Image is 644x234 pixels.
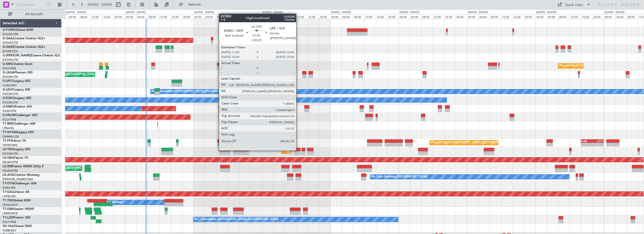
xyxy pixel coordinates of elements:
a: T7-BREChallenger 604 [3,122,35,125]
a: EGGW/LTN [3,41,18,45]
span: All Aircraft [13,12,54,16]
span: G-VNOR [3,114,15,117]
span: G-GARE [3,46,14,49]
div: 20:00 [387,14,399,19]
div: 04:00 [342,14,353,19]
span: T7-EMI [3,208,13,211]
div: 12:00 [159,14,171,19]
a: T7-EAGLFalcon 8X [3,191,29,194]
a: EGGW/LTN [3,92,18,96]
div: 08:00 [285,14,296,19]
div: 20:00 [114,14,125,19]
a: EDLW/DTM [3,169,18,173]
span: [DATE] - [DATE] [88,2,112,7]
div: - [592,143,603,146]
div: [DATE] - [DATE] [66,10,86,15]
a: EGGW/LTN [3,101,18,104]
div: 08:00 [79,14,91,19]
div: Planned Maint [GEOGRAPHIC_DATA] ([GEOGRAPHIC_DATA]) [283,147,364,155]
div: 16:00 [376,14,387,19]
a: EDLW/DTM [3,160,18,164]
a: LGAV/ATH [3,84,17,87]
a: EGGW/LTN [3,152,18,156]
a: G-KGKGLegacy 600 [3,97,31,100]
a: T7-EMIHawker 900XP [3,208,34,211]
div: No Crew Antwerp ([GEOGRAPHIC_DATA]) [372,173,428,181]
div: [DATE] - [DATE] [605,10,625,15]
a: DNMM/LOS [3,135,19,139]
span: Refresh [184,3,206,6]
a: LX-AOACitation Mustang [3,173,40,177]
a: EGGW/LTN [3,75,18,79]
span: G-JAGA [3,71,14,74]
span: G-ENRG [3,105,15,108]
div: Quick Links [566,3,583,8]
div: 00:00 [262,14,273,19]
div: 00:00 [125,14,136,19]
div: Planned Maint [GEOGRAPHIC_DATA] ([GEOGRAPHIC_DATA]) [431,139,513,147]
a: FCBB/BZV [3,229,16,232]
div: 16:00 [171,14,182,19]
a: DGAA/ACC [3,203,18,207]
div: 08:00 [627,14,638,19]
a: LFMN/NCE [3,212,18,215]
div: 16:00 [239,14,250,19]
a: G-LEGCLegacy 600 [3,88,30,91]
span: LX-INB [3,165,13,168]
span: 9H-YAA [3,225,14,228]
div: A/C Unavailable [GEOGRAPHIC_DATA] ([GEOGRAPHIC_DATA]) [195,216,279,223]
a: EGNR/CEG [3,49,18,53]
a: EGGW/LTN [3,32,18,36]
div: 00:00 [330,14,342,19]
div: 12:00 [501,14,513,19]
a: EGGW/LTN [3,58,18,62]
div: 04:00 [615,14,627,19]
span: LX-AOA [3,173,14,177]
div: - [582,143,592,146]
a: G-SPCYLegacy 650 [3,80,30,83]
div: 12:00 [91,14,102,19]
input: Trip Number [16,1,45,9]
a: LX-INBFalcon 900EX EASy II [3,165,43,168]
span: LX-TRO [3,148,14,151]
span: G-SIRS [3,63,12,66]
div: 00:00 [604,14,615,19]
span: T7-LZZI [3,216,13,219]
div: 08:00 [490,14,501,19]
a: EVRA/RIX [3,186,15,190]
div: 04:00 [68,14,79,19]
div: 20:00 [182,14,193,19]
div: 16:00 [581,14,593,19]
a: EGSS/STN [3,109,16,113]
a: T7-TRXGlobal 6500 [3,199,31,202]
span: G-LEGC [3,88,14,91]
div: [DATE] - [DATE] [468,10,488,15]
div: 16:00 [513,14,524,19]
div: 12:00 [296,14,308,19]
span: G-GAAL [3,37,14,40]
a: LX-TROLegacy 650 [3,148,30,151]
div: 00:00 [193,14,205,19]
div: 20:00 [593,14,604,19]
a: [PERSON_NAME]/QSA [3,177,33,181]
div: 04:00 [205,14,216,19]
a: G-GARECessna Citation XLS+ [3,46,45,49]
div: [DATE] - [DATE] [399,10,419,15]
a: T7-N1960Legacy 650 [3,131,34,134]
a: G-[PERSON_NAME]Cessna Citation XLS [3,54,60,57]
div: 16:00 [444,14,456,19]
div: 08:00 [148,14,159,19]
span: T7-BRE [3,122,13,125]
a: G-FOMOGlobal 6000 [3,28,33,32]
div: 16:00 [308,14,319,19]
a: G-SIRSCitation Excel [3,63,32,66]
div: UTTT [592,140,603,143]
a: G-JAGAPhenom 300 [3,71,33,74]
span: T7-TRX [3,199,13,202]
span: T7-N1960 [3,131,17,134]
span: G-[PERSON_NAME] [3,54,31,57]
a: LX-GBHFalcon 7X [3,156,28,160]
a: G-ENRGPraetor 600 [3,105,32,108]
a: EGLF/FAB [3,118,16,122]
div: 12:00 [570,14,581,19]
